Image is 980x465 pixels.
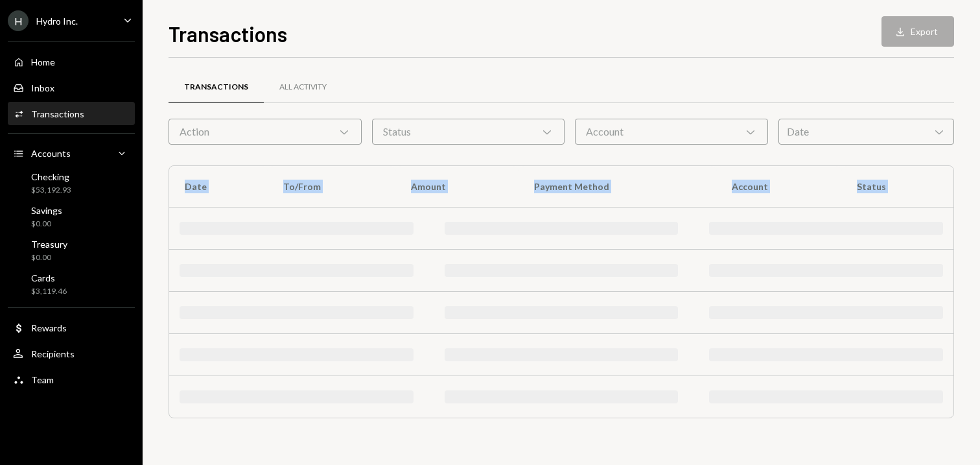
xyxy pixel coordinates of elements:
[8,167,135,198] a: Checking$53,192.93
[8,102,135,125] a: Transactions
[575,119,768,145] div: Account
[184,82,248,93] div: Transactions
[31,272,67,283] div: Cards
[8,141,135,165] a: Accounts
[31,108,84,119] div: Transactions
[8,316,135,339] a: Rewards
[8,342,135,365] a: Recipients
[31,348,75,359] div: Recipients
[395,166,519,208] th: Amount
[264,71,342,104] a: All Activity
[8,10,29,31] div: H
[778,119,954,145] div: Date
[8,50,135,73] a: Home
[841,166,953,208] th: Status
[31,219,62,230] div: $0.00
[31,239,67,250] div: Treasury
[31,252,67,263] div: $0.00
[31,286,67,297] div: $3,119.46
[268,166,395,208] th: To/From
[372,119,565,145] div: Status
[31,205,62,216] div: Savings
[716,166,841,208] th: Account
[31,56,55,67] div: Home
[279,82,327,93] div: All Activity
[31,185,71,196] div: $53,192.93
[31,374,54,385] div: Team
[169,21,287,47] h1: Transactions
[36,16,78,27] div: Hydro Inc.
[169,71,264,104] a: Transactions
[169,166,268,208] th: Date
[8,368,135,391] a: Team
[31,171,71,182] div: Checking
[169,119,362,145] div: Action
[519,166,716,208] th: Payment Method
[8,201,135,232] a: Savings$0.00
[31,322,67,333] div: Rewards
[8,268,135,300] a: Cards$3,119.46
[8,235,135,266] a: Treasury$0.00
[31,82,54,93] div: Inbox
[31,148,71,159] div: Accounts
[8,76,135,99] a: Inbox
